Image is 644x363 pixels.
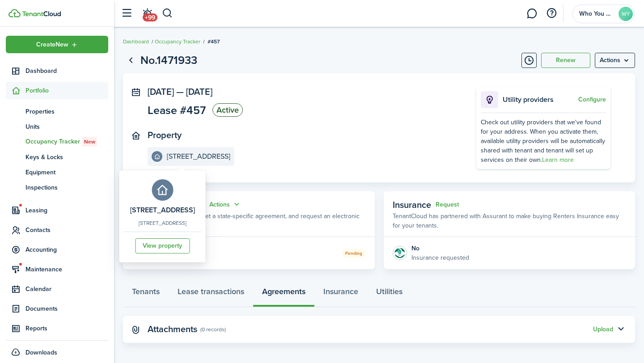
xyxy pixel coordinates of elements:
[25,107,108,116] span: Properties
[139,2,156,25] a: Notifications
[393,211,627,230] p: TenantCloud has partnered with Assurant to make buying Renters Insurance easy for your tenants.
[393,246,407,260] img: Insurance protection
[167,152,230,160] e-details-info-title: [STREET_ADDRESS]
[6,180,108,195] a: Inspections
[155,38,200,46] a: Occupancy Tracker
[25,284,108,294] span: Calendar
[25,152,108,162] span: Keys & Locks
[25,348,57,357] span: Downloads
[6,104,108,119] a: Properties
[25,122,108,131] span: Units
[123,280,169,307] a: Tenants
[342,249,366,257] status: Pending
[25,245,108,254] span: Accounting
[25,225,108,235] span: Contacts
[25,66,108,76] span: Dashboard
[541,53,590,68] button: Renew
[148,324,197,334] panel-main-title: Attachments
[162,6,173,21] button: Search
[619,7,633,21] avatar-text: WY
[212,103,243,117] status: Active
[186,85,212,98] span: [DATE]
[595,53,635,68] menu-btn: Actions
[25,265,108,274] span: Maintenance
[6,149,108,165] a: Keys & Locks
[436,201,459,208] button: Request
[132,211,366,230] p: Build a lease addendum, get a state-specific agreement, and request an electronic signature.
[135,238,190,253] a: View property
[209,199,241,210] button: Actions
[544,6,559,21] button: Open resource center
[25,304,108,313] span: Documents
[36,42,68,48] span: Create New
[148,105,206,116] span: Lease #457
[411,253,469,262] p: Insurance requested
[6,119,108,134] a: Units
[130,205,195,215] e-details-info-title: [STREET_ADDRESS]
[123,38,149,46] a: Dashboard
[140,52,197,69] h1: No.1471933
[8,9,21,17] img: TenantCloud
[25,137,108,147] span: Occupancy Tracker
[118,5,135,22] button: Open sidebar
[6,62,108,80] a: Dashboard
[411,244,469,253] div: No
[393,198,431,211] span: Insurance
[25,183,108,192] span: Inspections
[84,138,95,146] span: New
[6,320,108,337] a: Reports
[143,13,157,21] span: +99
[209,199,241,210] button: Open menu
[25,86,108,95] span: Portfolio
[22,11,61,17] img: TenantCloud
[25,324,108,333] span: Reports
[367,280,411,307] a: Utilities
[200,325,226,333] panel-main-subtitle: (0 records)
[208,38,220,46] span: #457
[613,322,628,337] button: Toggle accordion
[503,94,576,105] p: Utility providers
[542,155,574,165] a: Learn more
[314,280,367,307] a: Insurance
[6,165,108,180] a: Equipment
[595,53,635,68] button: Open menu
[25,206,108,215] span: Leasing
[169,280,253,307] a: Lease transactions
[521,53,537,68] button: Timeline
[148,130,182,140] panel-main-title: Property
[6,134,108,149] a: Occupancy TrackerNew
[130,219,195,227] p: [STREET_ADDRESS]
[523,2,540,25] a: Messaging
[593,326,613,333] button: Upload
[578,96,606,103] button: Configure
[148,85,174,98] span: [DATE]
[123,53,138,68] a: Go back
[481,118,606,165] div: Check out utility providers that we've found for your address. When you activate them, available ...
[25,168,108,177] span: Equipment
[579,11,615,17] span: Who You Management LLC
[176,85,184,98] span: —
[6,36,108,53] button: Open menu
